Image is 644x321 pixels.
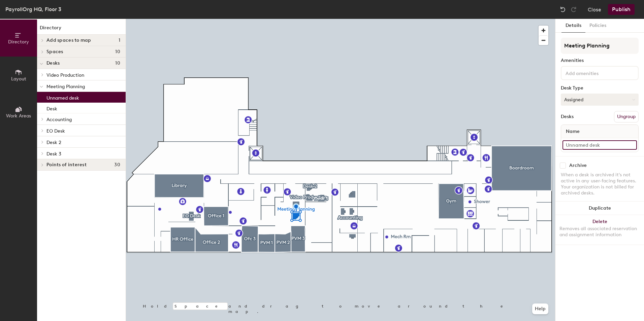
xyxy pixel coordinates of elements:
div: Amenities [561,58,639,63]
span: Add spaces to map [46,38,91,43]
span: Accounting [46,117,72,122]
span: Layout [11,76,26,82]
span: 1 [119,38,120,43]
div: Removes all associated reservation and assignment information [559,226,640,238]
div: Desk Type [561,85,639,91]
div: Archive [569,163,587,168]
button: Help [532,304,548,314]
button: Publish [608,4,635,15]
span: 10 [115,49,120,55]
span: 10 [115,61,120,66]
button: Ungroup [614,111,639,122]
button: Assigned [561,94,639,106]
input: Add amenities [564,69,625,77]
button: Details [561,19,585,33]
button: Duplicate [555,202,644,215]
span: Desks [46,61,60,66]
span: Video Production [46,72,84,78]
span: Directory [8,39,29,45]
span: 30 [114,162,120,168]
span: Desk 3 [46,151,61,157]
img: Undo [559,6,566,13]
button: Close [588,4,601,15]
div: When a desk is archived it's not active in any user-facing features. Your organization is not bil... [561,172,639,196]
img: Redo [570,6,577,13]
input: Unnamed desk [562,140,637,150]
span: EO Desk [46,128,65,134]
button: Policies [585,19,610,33]
p: Desk [46,104,57,112]
span: Points of interest [46,162,87,168]
div: PayrollOrg HQ, Floor 3 [5,5,61,13]
span: Meeting Planning [46,84,85,90]
div: Desks [561,114,574,119]
h1: Directory [37,24,126,35]
span: Name [562,126,583,138]
button: DeleteRemoves all associated reservation and assignment information [555,215,644,245]
span: Desk 2 [46,140,61,145]
p: Unnamed desk [46,93,79,101]
span: Spaces [46,49,63,55]
span: Work Areas [6,113,31,119]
